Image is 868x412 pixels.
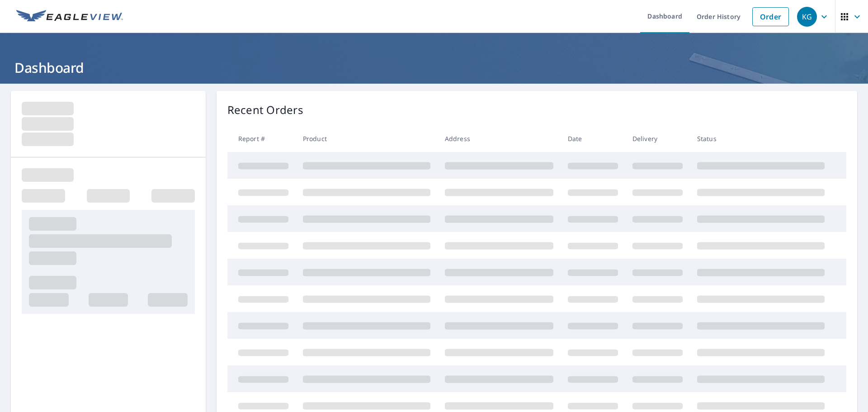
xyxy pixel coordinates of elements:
[690,125,832,152] th: Status
[438,125,561,152] th: Address
[227,102,303,118] p: Recent Orders
[625,125,690,152] th: Delivery
[797,7,817,27] div: KG
[16,10,123,24] img: EV Logo
[561,125,625,152] th: Date
[752,7,789,26] a: Order
[296,125,438,152] th: Product
[11,58,857,77] h1: Dashboard
[227,125,296,152] th: Report #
